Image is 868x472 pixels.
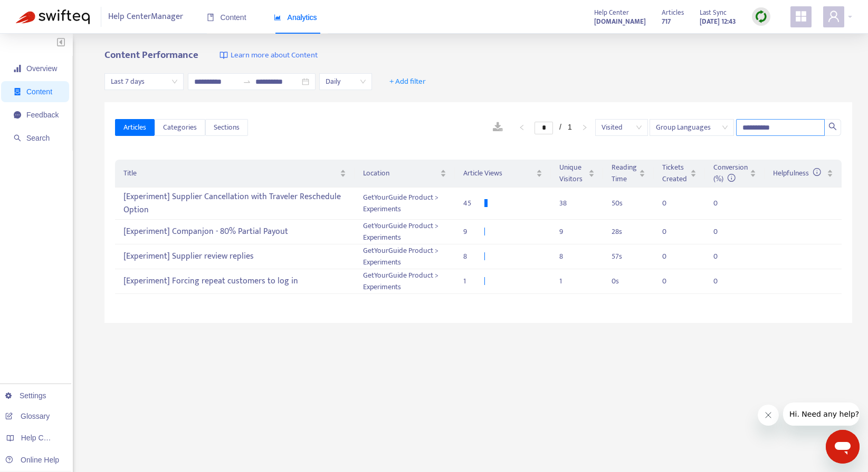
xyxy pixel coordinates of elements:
button: left [513,121,530,134]
button: Categories [155,119,205,136]
span: Analytics [274,13,317,22]
span: message [14,111,21,119]
span: search [828,122,837,131]
span: Sections [214,122,240,133]
span: Search [26,134,50,142]
strong: [DATE] 12:43 [700,16,736,27]
div: 0 [662,226,683,238]
div: 45 [463,198,484,209]
div: 38 [559,198,595,209]
li: Previous Page [513,121,530,134]
span: left [519,124,525,131]
span: container [14,88,21,95]
div: [Experiment] Supplier review replies [123,248,346,265]
span: + Add filter [389,75,426,88]
span: Article Views [463,168,534,179]
iframe: Message from company [783,402,860,426]
td: GetYourGuide Product > Experiments [355,188,455,220]
div: 50 s [612,198,645,209]
th: Article Views [455,160,551,188]
span: Content [26,87,52,96]
strong: [DOMAIN_NAME] [594,16,646,27]
span: Help Center Manager [108,7,183,27]
th: Reading Time [603,160,654,188]
div: 0 [713,251,735,262]
span: search [14,134,21,142]
span: book [207,14,214,21]
div: 0 s [612,276,645,287]
span: Content [207,13,246,22]
span: Articles [123,122,146,133]
span: Conversion (%) [713,161,748,185]
a: [DOMAIN_NAME] [594,15,646,27]
span: right [581,124,588,131]
div: 9 [559,226,595,238]
div: 0 [662,198,683,209]
span: Title [123,168,338,179]
span: area-chart [274,14,281,21]
div: [Experiment] Companjon - 80% Partial Payout [123,223,346,240]
span: Unique Visitors [559,162,586,185]
span: Daily [326,74,366,90]
div: [Experiment] Forcing repeat customers to log in [123,272,346,290]
span: Learn more about Content [231,50,318,62]
div: 9 [463,226,484,238]
td: GetYourGuide Product > Experiments [355,269,455,294]
button: right [576,121,593,134]
div: 8 [463,251,484,262]
td: GetYourGuide Product > Experiments [355,244,455,269]
span: appstore [795,10,807,23]
img: Swifteq [16,9,90,24]
span: Last 7 days [111,74,177,90]
button: + Add filter [381,73,434,90]
span: Location [363,168,438,179]
th: Location [355,160,455,188]
th: Title [115,160,355,188]
iframe: Close message [758,405,779,426]
img: sync.dc5367851b00ba804db3.png [755,10,768,23]
span: Help Centers [21,434,64,442]
div: 0 [713,276,735,287]
div: [Experiment] Supplier Cancellation with Traveler Reschedule Option [123,188,346,219]
div: 1 [463,276,484,287]
button: Articles [115,119,155,136]
div: 0 [662,276,683,287]
span: Overview [26,64,57,73]
th: Tickets Created [654,160,705,188]
iframe: Button to launch messaging window [826,430,860,464]
span: Feedback [26,111,59,119]
span: Group Languages [656,120,728,135]
span: Help Center [594,7,629,18]
span: swap-right [243,77,251,86]
span: to [243,77,251,86]
div: 28 s [612,226,645,238]
span: Tickets Created [662,162,688,185]
strong: 717 [662,16,671,27]
button: Sections [205,119,248,136]
th: Unique Visitors [551,160,603,188]
div: 1 [559,276,595,287]
a: Glossary [5,412,50,420]
div: 0 [662,251,683,262]
img: image-link [220,51,228,60]
span: Last Sync [700,7,727,18]
div: 57 s [612,251,645,262]
span: Visited [602,120,642,135]
div: 0 [713,198,735,209]
span: Helpfulness [773,167,821,179]
span: signal [14,65,21,72]
span: / [559,123,561,131]
span: Articles [662,7,684,18]
div: 0 [713,226,735,238]
b: Content Performance [104,47,198,63]
span: Categories [163,122,197,133]
div: 8 [559,251,595,262]
span: Reading Time [612,162,637,185]
a: Learn more about Content [220,50,318,62]
td: GetYourGuide Product > Experiments [355,220,455,244]
li: 1/1 [535,121,572,134]
a: Online Help [5,456,59,464]
span: user [827,10,840,23]
li: Next Page [576,121,593,134]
